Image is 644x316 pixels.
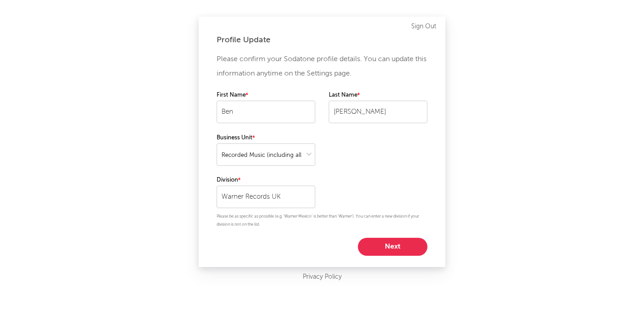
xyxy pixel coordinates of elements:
label: Last Name [329,90,427,101]
label: Business Unit [217,133,315,143]
input: Your division [217,186,315,208]
input: Your last name [329,101,427,123]
label: Division [217,175,315,186]
input: Your first name [217,101,315,123]
p: Please confirm your Sodatone profile details. You can update this information anytime on the Sett... [217,52,427,81]
a: Sign Out [411,21,436,32]
button: Next [358,238,427,256]
div: Profile Update [217,35,427,45]
label: First Name [217,90,315,101]
a: Privacy Policy [303,271,342,283]
p: Please be as specific as possible (e.g. 'Warner Mexico' is better than 'Warner'). You can enter a... [217,213,427,229]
